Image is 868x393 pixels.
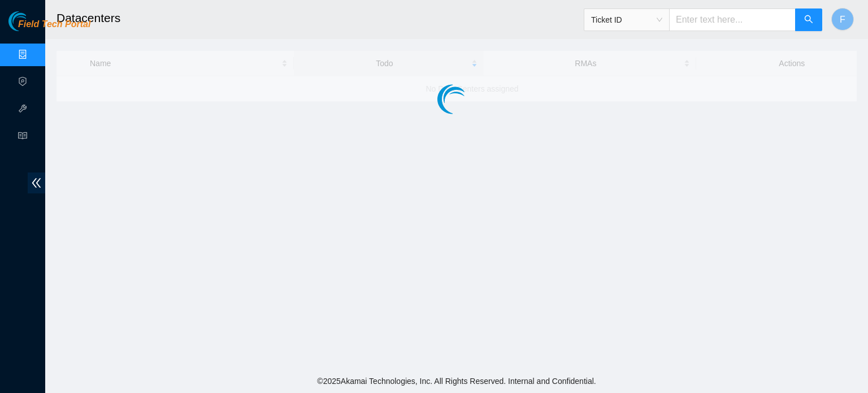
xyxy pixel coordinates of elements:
[28,172,45,193] span: double-left
[8,11,57,31] img: Akamai Technologies
[840,12,845,27] span: F
[795,8,822,31] button: search
[18,19,90,30] span: Field Tech Portal
[591,11,662,28] span: Ticket ID
[831,8,854,31] button: F
[8,20,90,35] a: Akamai TechnologiesField Tech Portal
[18,126,27,149] span: read
[804,15,813,25] span: search
[45,369,868,393] footer: © 2025 Akamai Technologies, Inc. All Rights Reserved. Internal and Confidential.
[669,8,796,31] input: Enter text here...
